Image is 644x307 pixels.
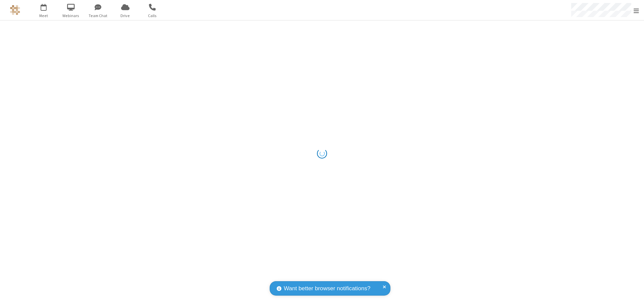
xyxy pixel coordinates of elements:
[113,13,138,19] span: Drive
[284,284,370,293] span: Want better browser notifications?
[86,13,111,19] span: Team Chat
[140,13,165,19] span: Calls
[58,13,84,19] span: Webinars
[31,13,56,19] span: Meet
[10,5,20,15] img: QA Selenium DO NOT DELETE OR CHANGE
